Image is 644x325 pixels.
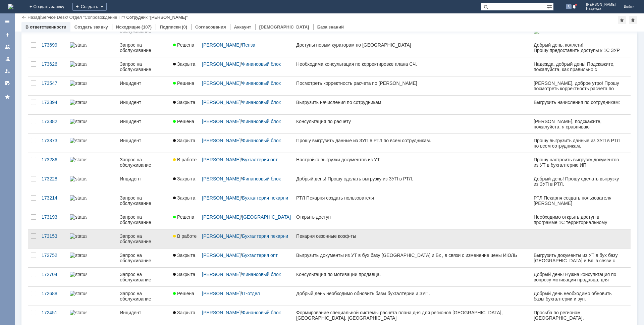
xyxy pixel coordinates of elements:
[293,96,531,114] a: Выгрузить начисления по сотрудникам
[140,151,152,156] div: 07.10.2025
[0,136,53,142] td: ЗУП
[96,124,159,135] a: #173286: Прочие обращения в IT ОТДЕЛ
[39,172,67,191] a: 173228
[242,100,281,105] a: Финансовый блок
[202,253,240,258] a: [PERSON_NAME]
[173,42,194,48] span: Решена
[242,119,281,124] a: Финансовый блок
[96,101,104,109] a: Ковалева Татьяна
[40,14,41,19] div: |
[42,138,64,143] div: 173373
[586,7,616,11] span: Надежда
[0,105,53,117] td: Бухгалтерия ООО Тренд
[296,214,528,220] div: Открыть доступ
[120,138,168,143] div: Инцидент
[53,16,83,28] td: srv-002256:1541
[117,134,170,153] a: Инцидент
[120,214,168,225] div: Запрос на обслуживание
[67,76,117,95] a: statusbar-100 (1).png
[173,119,194,124] span: Решена
[293,229,531,248] a: Пекарня сезонные коэф-ты
[317,24,344,30] a: База знаний
[159,10,161,15] div: 4
[202,233,240,239] a: [PERSON_NAME]
[117,172,170,191] a: Инцидент
[170,96,199,114] a: Закрыта
[242,157,278,162] a: Бухгалтерия опт
[306,58,318,64] div: 17.09.2025
[117,38,170,57] a: Запрос на обслуживание
[53,40,83,52] td: srv-002256:1541
[53,136,83,142] td: srv-002256
[83,75,118,87] td: acc_nikdb
[173,157,197,162] span: В работе
[202,310,240,315] a: [PERSON_NAME]
[70,80,87,86] img: statusbar-100 (1).png
[69,15,126,20] div: /
[67,191,117,210] a: statusbar-100 (1).png
[70,253,87,258] img: statusbar-100 (1).png
[2,54,13,64] a: Заявки в моей ответственности
[618,16,626,24] div: Добавить в избранное
[202,291,240,296] a: [PERSON_NAME]
[70,42,87,48] img: statusbar-0 (1).png
[42,61,64,67] div: 173626
[120,61,168,72] div: Запрос на обслуживание
[586,3,616,7] span: [PERSON_NAME]
[117,306,170,325] a: Инцидент
[53,117,83,124] td: app2
[173,233,197,239] span: В работе
[160,24,181,30] a: Подписки
[42,214,64,220] div: 173193
[259,24,309,30] a: [DEMOGRAPHIC_DATA]
[202,157,240,162] a: [PERSON_NAME]
[120,310,168,315] div: Инцидент
[178,9,227,16] div: Ожидает [клиента]
[202,214,240,220] a: [PERSON_NAME]
[39,96,67,114] a: 173394
[202,61,240,67] a: [PERSON_NAME]
[72,3,107,11] div: Создать
[117,287,170,306] a: Запрос на обслуживание
[70,214,87,220] img: statusbar-100 (1).png
[42,119,64,124] div: 173382
[262,44,326,53] div: Доступы новым кураторам по Нижнему Новгороду
[39,38,67,57] a: 173699
[293,268,531,286] a: Консультация по мотивации продавца.
[41,15,69,20] div: /
[42,195,64,201] div: 173214
[67,38,117,57] a: statusbar-0 (1).png
[42,233,64,239] div: 173153
[173,253,195,258] span: Закрыта
[42,157,64,162] div: 173286
[67,172,117,191] a: statusbar-100 (1).png
[202,138,240,143] a: [PERSON_NAME]
[96,75,144,91] a: #173153: Техническая поддержка 1С ЗУП / Бухгалтерия
[173,61,195,67] span: Закрыта
[39,229,67,248] a: 173153
[242,272,281,277] a: Финансовый блок
[170,115,199,133] a: Решена
[70,233,87,239] img: statusbar-100 (1).png
[96,32,160,42] div: #171287: Настройка оборудования
[296,176,528,181] div: Добрый день! Прошу сделать выгрузку из ЗУП в РТЛ.
[53,63,83,75] td: srv-002256:1541
[120,100,168,105] div: Инцидент
[547,3,553,9] span: Расширенный поиск
[70,119,87,124] img: statusbar-100 (1).png
[325,10,327,15] div: 1
[120,176,168,181] div: Инцидент
[170,306,199,325] a: Закрыта
[120,195,168,206] div: Запрос на обслуживание
[39,306,67,325] a: 172451
[140,103,152,108] div: 28.10.2025
[70,272,87,277] img: statusbar-100 (1).png
[96,93,160,98] div: Пекарня сезонные коэф-ты
[96,150,104,158] a: Борматенкова Ирина
[0,27,89,32] td: [PERSON_NAME]
[142,24,152,30] div: (107)
[83,28,118,40] td: acc_bkmskdb
[42,176,64,181] div: 173228
[96,75,160,91] div: #173153: Техническая поддержка 1С ЗУП / Бухгалтерия
[96,137,160,146] div: Настройка выгрузки документов из УТ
